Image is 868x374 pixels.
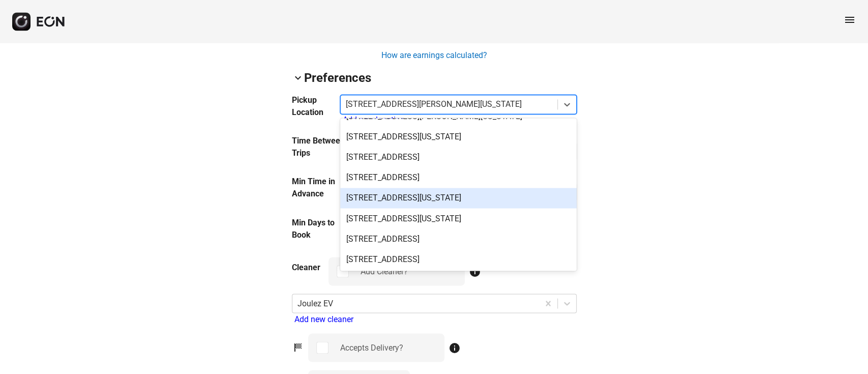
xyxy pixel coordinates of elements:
div: [STREET_ADDRESS] [340,147,577,167]
h3: Cleaner [292,261,320,273]
div: Add Cleaner? [361,265,408,277]
h2: Preferences [304,70,371,86]
h3: Min Days to Book [292,216,344,241]
div: [STREET_ADDRESS][US_STATE] [340,208,577,228]
div: [STREET_ADDRESS] [340,167,577,188]
h3: Min Time in Advance [292,176,353,200]
div: [STREET_ADDRESS] [340,249,577,269]
span: menu [844,14,856,26]
div: [STREET_ADDRESS][US_STATE] [340,188,577,208]
div: Add new location [343,114,577,126]
div: [STREET_ADDRESS] [340,228,577,249]
span: keyboard_arrow_down [292,72,304,84]
h3: Time Between Trips [292,135,350,159]
div: Add new cleaner [294,313,577,325]
div: [STREET_ADDRESS][US_STATE] [340,127,577,147]
span: sports_score [292,341,304,353]
span: info [469,265,481,277]
div: Accepts Delivery? [340,341,403,354]
a: How are earnings calculated? [380,49,488,62]
span: info [448,341,461,354]
h3: Pickup Location [292,94,340,119]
